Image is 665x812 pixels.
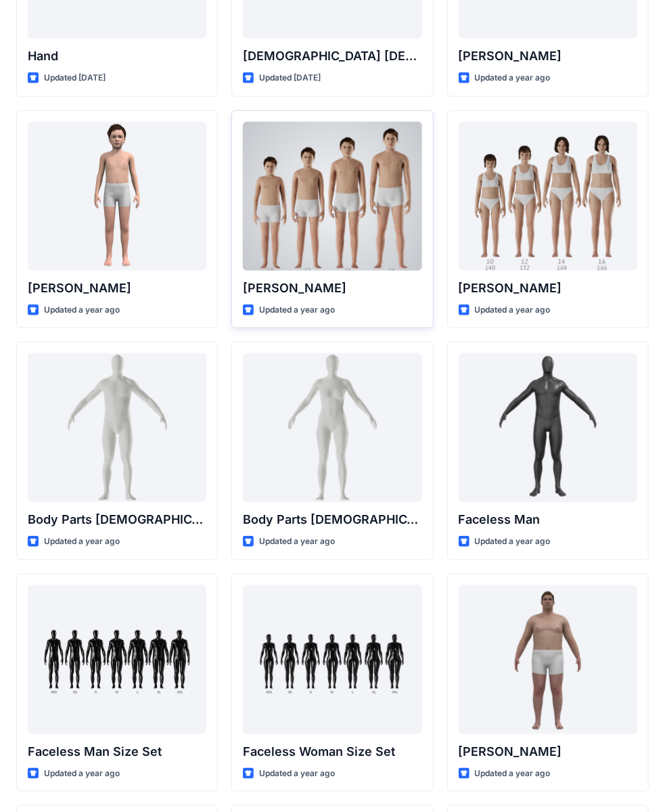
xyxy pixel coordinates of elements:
[459,279,637,298] p: [PERSON_NAME]
[243,742,421,761] p: Faceless Woman Size Set
[28,279,206,298] p: [PERSON_NAME]
[459,47,637,66] p: [PERSON_NAME]
[44,303,120,317] p: Updated a year ago
[459,742,637,761] p: [PERSON_NAME]
[28,122,206,271] a: Emil
[44,767,120,781] p: Updated a year ago
[243,279,421,298] p: [PERSON_NAME]
[459,510,637,529] p: Faceless Man
[475,71,551,85] p: Updated a year ago
[28,353,206,502] a: Body Parts Male
[44,535,120,549] p: Updated a year ago
[475,535,551,549] p: Updated a year ago
[259,303,335,317] p: Updated a year ago
[44,71,106,85] p: Updated [DATE]
[459,585,637,734] a: Joseph
[459,122,637,271] a: Brenda
[243,510,421,529] p: Body Parts [DEMOGRAPHIC_DATA]
[243,585,421,734] a: Faceless Woman Size Set
[243,122,421,271] a: Brandon
[28,510,206,529] p: Body Parts [DEMOGRAPHIC_DATA]
[243,47,421,66] p: [DEMOGRAPHIC_DATA] [DEMOGRAPHIC_DATA]
[28,47,206,66] p: Hand
[243,353,421,502] a: Body Parts Female
[259,767,335,781] p: Updated a year ago
[475,767,551,781] p: Updated a year ago
[259,535,335,549] p: Updated a year ago
[28,585,206,734] a: Faceless Man Size Set
[475,303,551,317] p: Updated a year ago
[28,742,206,761] p: Faceless Man Size Set
[259,71,321,85] p: Updated [DATE]
[459,353,637,502] a: Faceless Man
